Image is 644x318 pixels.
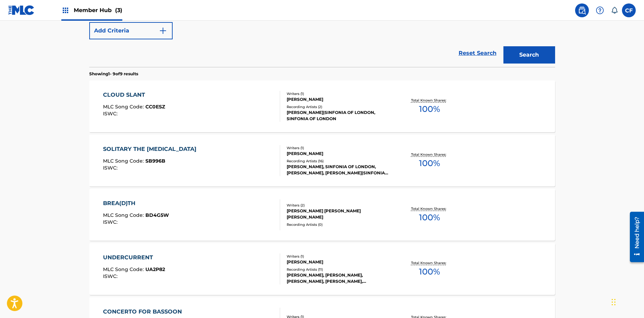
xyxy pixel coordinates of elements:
span: MLC Song Code : [103,266,145,272]
div: [PERSON_NAME]|SINFONIA OF LONDON, SINFONIA OF LONDON [287,109,391,122]
img: Top Rightsholders [61,6,70,15]
p: Total Known Shares: [411,260,448,266]
span: ISWC : [103,219,119,225]
span: ISWC : [103,165,119,171]
span: 100 % [419,266,440,278]
img: MLC Logo [8,5,35,15]
img: search [578,6,586,15]
span: (3) [115,7,122,13]
div: Drag [612,292,616,312]
p: Total Known Shares: [411,98,448,103]
div: [PERSON_NAME] [287,259,391,265]
span: Member Hub [74,6,122,14]
div: Writers ( 1 ) [287,91,391,96]
p: Total Known Shares: [411,152,448,157]
img: help [596,6,604,15]
a: SOLITARY THE [MEDICAL_DATA]MLC Song Code:SB996BISWC:Writers (1)[PERSON_NAME]Recording Artists (16... [89,135,555,186]
span: ISWC : [103,273,119,279]
span: SB996B [145,158,165,164]
iframe: Resource Center [625,208,644,266]
span: UA2P82 [145,266,165,272]
div: [PERSON_NAME] [287,151,391,157]
div: [PERSON_NAME] [PERSON_NAME] [PERSON_NAME] [287,208,391,220]
div: [PERSON_NAME], [PERSON_NAME], [PERSON_NAME], [PERSON_NAME], [PERSON_NAME], [PERSON_NAME], [PERSON... [287,272,391,285]
iframe: Chat Widget [610,285,644,318]
div: UNDERCURRENT [103,253,165,262]
p: Showing 1 - 9 of 9 results [89,71,138,77]
span: 100 % [419,211,440,224]
a: BREA(D)THMLC Song Code:BD4G5WISWC:Writers (2)[PERSON_NAME] [PERSON_NAME] [PERSON_NAME]Recording A... [89,189,555,241]
span: MLC Song Code : [103,212,145,218]
div: CLOUD SLANT [103,91,165,99]
div: Writers ( 1 ) [287,254,391,259]
a: CLOUD SLANTMLC Song Code:CC0ESZISWC:Writers (1)[PERSON_NAME]Recording Artists (2)[PERSON_NAME]|SI... [89,80,555,132]
div: Recording Artists ( 11 ) [287,267,391,272]
div: Writers ( 1 ) [287,145,391,151]
div: Recording Artists ( 2 ) [287,104,391,109]
div: CONCERTO FOR BASSOON [103,308,185,316]
a: Public Search [575,3,589,17]
span: ISWC : [103,110,119,117]
span: MLC Song Code : [103,104,145,110]
span: BD4G5W [145,212,169,218]
div: User Menu [622,3,636,17]
button: Search [503,46,555,64]
div: Writers ( 2 ) [287,203,391,208]
span: CC0ESZ [145,104,165,110]
a: Reset Search [455,46,500,61]
div: [PERSON_NAME], SINFONIA OF LONDON, [PERSON_NAME], [PERSON_NAME]|SINFONIA OF LONDON|[PERSON_NAME],... [287,164,391,176]
form: Search Form [89,1,555,67]
div: Recording Artists ( 16 ) [287,158,391,164]
div: Recording Artists ( 0 ) [287,222,391,227]
a: UNDERCURRENTMLC Song Code:UA2P82ISWC:Writers (1)[PERSON_NAME]Recording Artists (11)[PERSON_NAME],... [89,243,555,295]
p: Total Known Shares: [411,206,448,211]
div: Help [593,3,607,17]
div: Notifications [611,7,618,14]
span: 100 % [419,157,440,170]
div: SOLITARY THE [MEDICAL_DATA] [103,145,200,153]
button: Add Criteria [89,22,173,39]
img: 9d2ae6d4665cec9f34b9.svg [159,27,167,35]
span: MLC Song Code : [103,158,145,164]
div: [PERSON_NAME] [287,96,391,103]
div: BREA(D)TH [103,199,169,208]
span: 100 % [419,103,440,115]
